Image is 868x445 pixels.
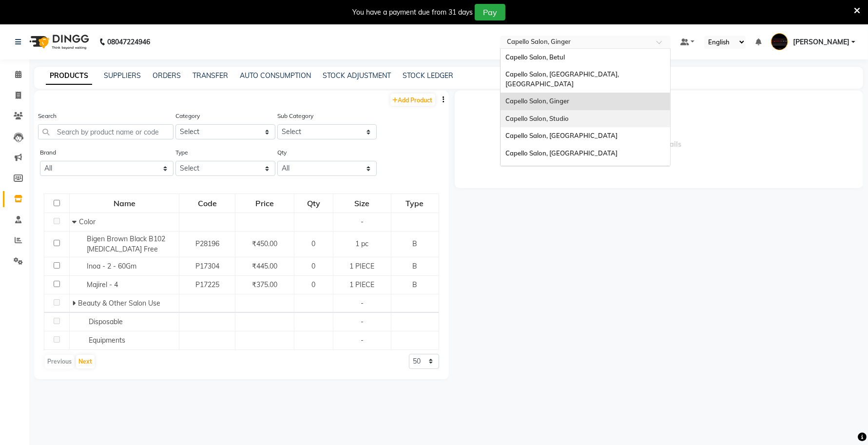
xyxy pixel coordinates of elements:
div: Size [334,194,390,212]
div: Qty [295,194,332,212]
span: - [361,317,364,326]
a: STOCK LEDGER [403,71,453,80]
span: B [412,280,417,289]
span: - [361,299,364,308]
button: Next [76,355,95,368]
span: Capello Salon, [GEOGRAPHIC_DATA], [GEOGRAPHIC_DATA] [505,70,620,88]
button: Pay [475,4,505,20]
span: - [361,336,364,345]
span: 0 [311,280,315,289]
span: Beauty & Other Salon Use [78,299,160,308]
input: Search by product name or code [38,124,174,139]
div: Price [236,194,293,212]
span: P28196 [195,239,219,248]
label: Brand [40,148,56,157]
div: You have a payment due from 31 days [352,7,473,18]
span: - [361,217,364,226]
img: logo [25,28,92,56]
span: ₹445.00 [252,262,277,271]
span: Capello Salon, [GEOGRAPHIC_DATA] [505,149,617,157]
span: P17225 [195,280,219,289]
span: Bigen Brown Black B102 [MEDICAL_DATA] Free [87,234,165,253]
span: Inoa - 2 - 60Gm [87,262,136,271]
span: Capello Salon, Ginger [505,97,569,105]
span: B [412,239,417,248]
span: 0 [311,239,315,248]
label: Search [38,112,57,120]
label: Category [175,112,200,120]
span: Majirel - 4 [87,280,118,289]
label: Type [175,148,188,157]
span: 0 [311,262,315,271]
span: Collapse Row [72,217,79,226]
div: Name [70,194,178,212]
div: Code [180,194,234,212]
span: 1 PIECE [349,280,374,289]
a: SUPPLIERS [104,71,141,80]
span: ₹375.00 [252,280,277,289]
label: Qty [277,148,287,157]
a: PRODUCTS [46,67,92,85]
span: B [412,262,417,271]
a: TRANSFER [193,71,228,80]
ng-dropdown-panel: Options list [500,48,671,166]
span: [PERSON_NAME] [793,37,849,47]
label: Sub Category [277,112,313,120]
a: AUTO CONSUMPTION [240,71,311,80]
span: Capello Salon, [GEOGRAPHIC_DATA] [505,132,617,139]
a: ORDERS [153,71,181,80]
span: Empty details [455,91,864,188]
span: Expand Row [72,299,78,308]
span: Color [79,217,96,226]
span: Disposable [89,317,123,326]
span: Capello Salon, Studio [505,115,569,122]
span: ₹450.00 [252,239,277,248]
a: Add Product [390,94,435,106]
span: 1 PIECE [349,262,374,271]
a: STOCK ADJUSTMENT [323,71,391,80]
img: Anjali Walde [771,33,788,50]
span: Capello Salon, Betul [505,53,565,61]
b: 08047224946 [107,28,150,56]
span: Equipments [89,336,125,345]
span: 1 pc [355,239,368,248]
span: P17304 [195,262,219,271]
div: Type [392,194,438,212]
